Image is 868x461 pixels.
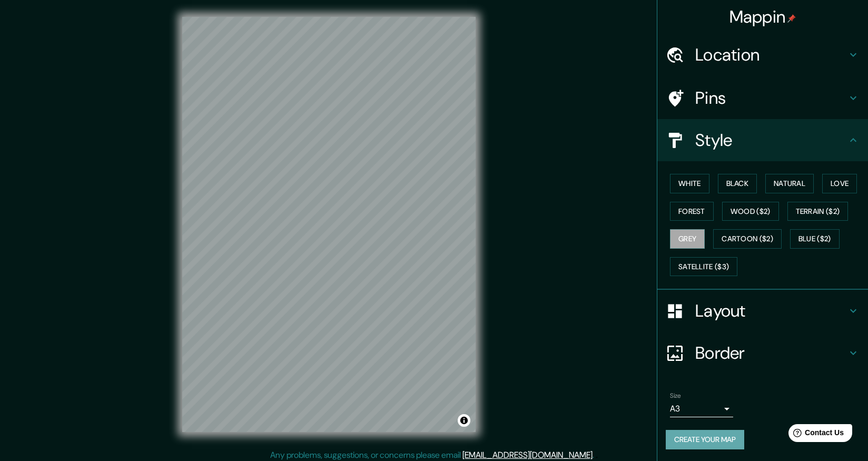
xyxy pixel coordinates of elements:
[695,87,847,109] h4: Pins
[790,229,840,249] button: Blue ($2)
[670,391,681,400] label: Size
[182,17,476,432] canvas: Map
[666,430,744,449] button: Create your map
[670,400,733,417] div: A3
[657,77,868,119] div: Pins
[657,119,868,161] div: Style
[657,332,868,374] div: Border
[713,229,782,249] button: Cartoon ($2)
[695,342,847,364] h4: Border
[774,420,856,449] iframe: Help widget launcher
[657,34,868,76] div: Location
[729,6,796,27] h4: Mappin
[670,257,737,277] button: Satellite ($3)
[695,44,847,65] h4: Location
[722,202,779,221] button: Wood ($2)
[657,290,868,332] div: Layout
[695,300,847,321] h4: Layout
[670,174,709,193] button: White
[670,229,705,249] button: Grey
[718,174,757,193] button: Black
[462,449,593,460] a: [EMAIL_ADDRESS][DOMAIN_NAME]
[670,202,714,221] button: Forest
[695,130,847,151] h4: Style
[787,202,849,221] button: Terrain ($2)
[765,174,814,193] button: Natural
[458,414,470,427] button: Toggle attribution
[822,174,857,193] button: Love
[787,14,796,23] img: pin-icon.png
